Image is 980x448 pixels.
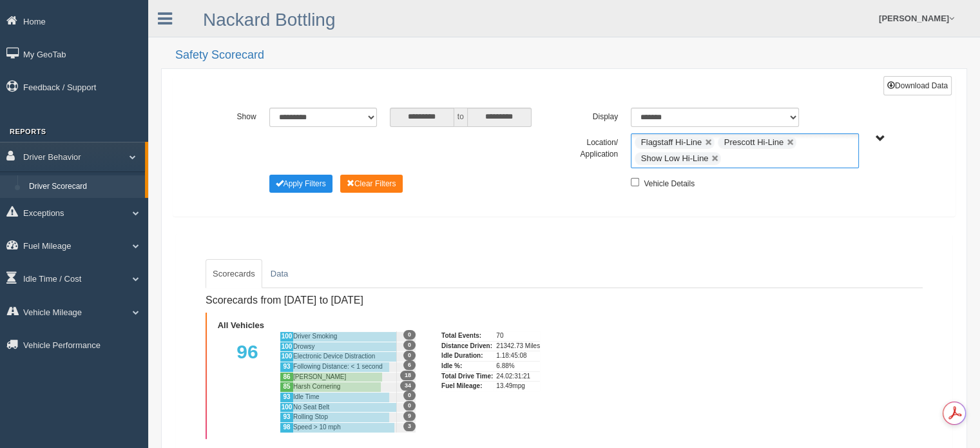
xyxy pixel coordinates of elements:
div: 1.18:45:08 [496,351,540,361]
div: 100 [280,331,293,342]
span: 0 [403,330,416,340]
div: 24.02:31:21 [496,371,540,382]
div: Idle Duration: [441,351,493,361]
div: 70 [496,331,540,341]
a: Nackard Bottling [203,10,335,30]
span: 0 [403,391,416,400]
button: Download Data [883,76,952,95]
label: Display [564,108,624,123]
button: Change Filter Options [340,175,403,193]
a: Data [264,259,295,289]
div: Total Drive Time: [441,371,493,382]
div: 100 [280,342,293,352]
span: Show Low Hi-Line [641,153,709,163]
a: Driver Scorecard [23,175,145,199]
div: 93 [280,392,293,402]
div: 86 [280,372,293,382]
label: Location/ Application [564,133,625,160]
label: Vehicle Details [644,175,695,190]
span: Prescott Hi-Line [724,137,783,147]
span: 18 [400,371,416,380]
label: Show [202,108,263,123]
div: 100 [280,351,293,362]
span: 9 [403,411,416,421]
div: Distance Driven: [441,341,493,351]
h2: Safety Scorecard [175,49,967,62]
div: 6.88% [496,361,540,371]
h4: Scorecards from [DATE] to [DATE] [206,295,592,306]
div: 13.49mpg [496,381,540,391]
span: 3 [403,422,416,431]
button: Change Filter Options [269,175,332,193]
a: Scorecards [206,259,262,289]
span: 0 [403,401,416,411]
span: 34 [400,381,416,391]
span: Flagstaff Hi-Line [641,137,702,147]
span: 0 [403,340,416,350]
div: Idle %: [441,361,493,371]
div: 93 [280,362,293,372]
span: 0 [403,351,416,360]
div: Fuel Mileage: [441,381,493,391]
div: 98 [280,422,293,433]
span: 6 [403,360,416,370]
div: Total Events: [441,331,493,341]
div: 93 [280,412,293,422]
div: 85 [280,382,293,392]
span: to [454,108,467,127]
b: All Vehicles [218,320,264,330]
div: 96 [215,331,280,433]
div: 100 [280,402,293,413]
div: 21342.73 Miles [496,341,540,351]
